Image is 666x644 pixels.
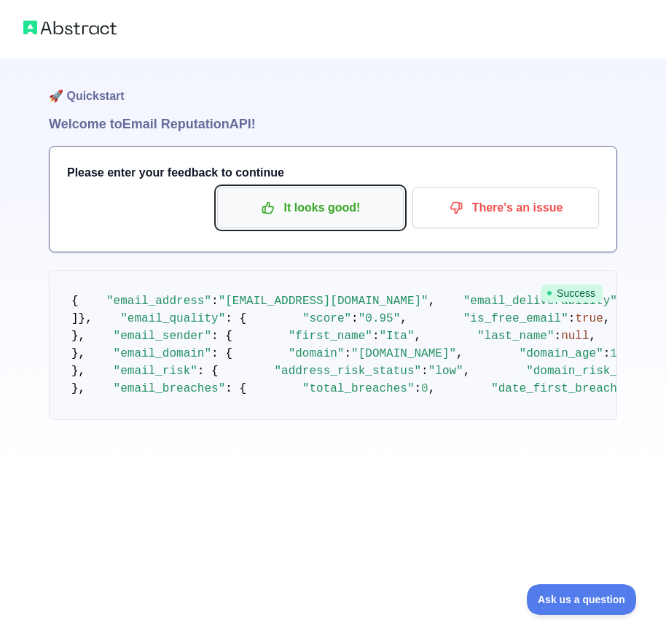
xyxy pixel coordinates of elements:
span: "email_quality" [120,312,225,325]
span: "first_name" [289,330,372,343]
span: : { [197,365,219,378]
span: "domain_risk_status" [526,365,666,378]
span: , [400,312,407,325]
span: : [344,347,351,360]
span: "Ita" [379,330,414,343]
span: "score" [302,312,351,325]
span: : [351,312,359,325]
span: "domain" [289,347,345,360]
h1: Welcome to Email Reputation API! [49,114,617,134]
span: : { [211,330,232,343]
span: Success [541,284,603,302]
span: : [372,330,380,343]
span: : [421,365,428,378]
span: , [589,330,597,343]
span: : [603,347,611,360]
p: There's an issue [423,195,588,220]
span: , [456,347,463,360]
button: There's an issue [412,187,599,228]
span: "address_risk_status" [274,365,421,378]
span: { [71,295,79,308]
span: "email_sender" [114,330,211,343]
span: "0.95" [359,312,401,325]
span: "email_risk" [114,365,197,378]
span: : [414,382,421,395]
span: , [428,382,436,395]
span: , [415,330,422,343]
span: "[DOMAIN_NAME]" [351,347,456,360]
span: , [463,365,471,378]
span: , [603,312,611,325]
span: : { [225,312,246,325]
span: "total_breaches" [302,382,415,395]
iframe: Toggle Customer Support [527,584,637,615]
img: Abstract logo [23,18,117,38]
button: It looks good! [217,187,404,228]
span: null [561,330,589,343]
span: : [555,330,562,343]
span: "email_breaches" [114,382,226,395]
span: "date_first_breached" [491,382,638,395]
span: true [575,312,603,325]
span: "low" [428,365,463,378]
span: 0 [421,382,428,395]
span: : [568,312,576,325]
p: It looks good! [228,195,393,220]
h1: 🚀 Quickstart [49,58,617,114]
span: , [428,295,436,308]
span: "last_name" [477,330,555,343]
span: "domain_age" [520,347,603,360]
span: "email_address" [106,295,211,308]
span: : { [225,382,246,395]
h3: Please enter your feedback to continue [67,164,599,182]
span: "is_free_email" [463,312,568,325]
span: : [211,295,219,308]
span: 10981 [610,347,645,360]
span: "email_domain" [114,347,211,360]
span: "[EMAIL_ADDRESS][DOMAIN_NAME]" [219,295,428,308]
span: : { [211,347,232,360]
span: "email_deliverability" [463,295,617,308]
